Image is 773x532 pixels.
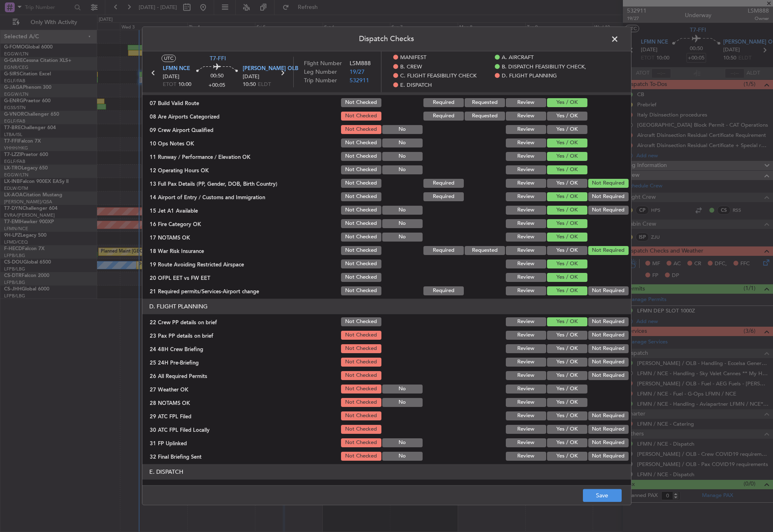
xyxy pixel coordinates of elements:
button: Not Required [588,411,629,420]
button: Not Required [588,452,629,461]
button: Not Required [588,246,629,255]
button: Not Required [588,344,629,353]
button: Not Required [588,438,629,447]
button: Not Required [588,358,629,367]
header: Dispatch Checks [142,27,631,51]
button: Not Required [588,331,629,340]
button: Not Required [588,317,629,326]
button: Not Required [588,192,629,201]
button: Not Required [588,425,629,434]
button: Not Required [588,286,629,295]
button: Not Required [588,179,629,188]
button: Not Required [588,371,629,380]
button: Not Required [588,206,629,215]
